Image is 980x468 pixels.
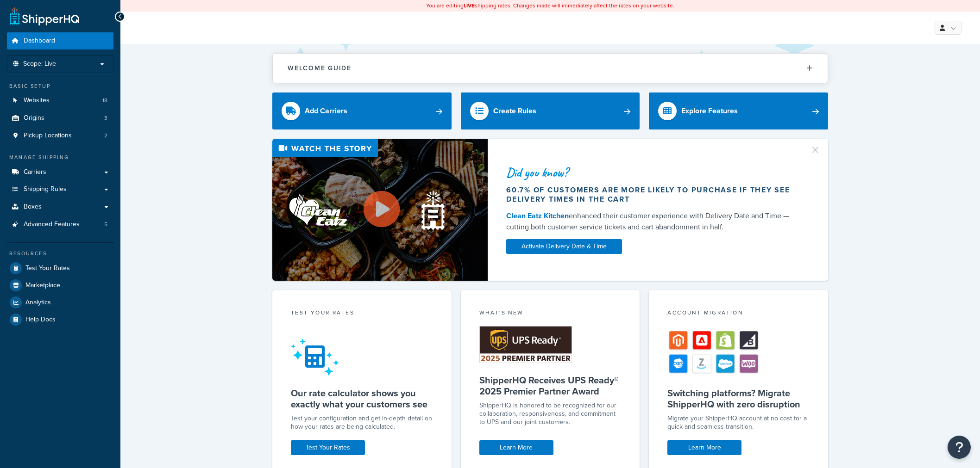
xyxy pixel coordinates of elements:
[25,282,60,289] span: Marketplace
[24,221,80,228] span: Advanced Features
[7,250,113,258] div: Resources
[7,164,113,181] a: Carriers
[464,1,475,10] b: LIVE
[667,308,810,319] div: Account Migration
[24,132,72,140] span: Pickup Locations
[506,210,569,221] a: Clean Eatz Kitchen
[7,198,113,216] a: Boxes
[25,265,70,272] span: Test Your Rates
[461,92,640,129] a: Create Rules
[291,414,433,431] div: Test your configuration and get in-depth detail on how your rates are being calculated.
[7,110,113,127] a: Origins3
[288,65,352,72] h2: Welcome Guide
[506,239,622,254] a: Activate Delivery Date & Time
[291,308,433,319] div: Test your rates
[7,294,113,311] a: Analytics
[667,440,741,455] a: Learn More
[25,316,56,324] span: Help Docs
[25,299,51,307] span: Analytics
[102,97,107,105] span: 18
[24,203,42,211] span: Boxes
[7,92,113,109] a: Websites18
[7,311,113,328] a: Help Docs
[7,127,113,144] a: Pickup Locations2
[667,388,810,410] h5: Switching platforms? Migrate ShipperHQ with zero disruption
[7,277,113,294] a: Marketplace
[7,216,113,233] li: Advanced Features
[24,97,50,105] span: Websites
[7,154,113,161] div: Manage Shipping
[479,375,622,397] h5: ShipperHQ Receives UPS Ready® 2025 Premier Partner Award
[7,127,113,144] li: Pickup Locations
[493,105,536,117] div: Create Rules
[7,92,113,109] li: Websites
[948,436,971,459] button: Open Resource Center
[667,414,810,431] div: Migrate your ShipperHQ account at no cost for a quick and seamless transition.
[104,221,107,228] span: 5
[649,92,828,129] a: Explore Features
[7,181,113,198] a: Shipping Rules
[7,32,113,49] a: Dashboard
[273,54,828,83] button: Welcome Guide
[104,132,107,140] span: 2
[305,105,347,117] div: Add Carriers
[479,308,622,319] div: What's New
[24,168,46,176] span: Carriers
[291,388,433,410] h5: Our rate calculator shows you exactly what your customers see
[479,440,553,455] a: Learn More
[23,60,56,68] span: Scope: Live
[681,105,738,117] div: Explore Features
[506,166,799,179] div: Did you know?
[506,210,799,233] div: enhanced their customer experience with Delivery Date and Time — cutting both customer service ti...
[272,139,488,281] img: Video thumbnail
[7,216,113,233] a: Advanced Features5
[272,92,452,129] a: Add Carriers
[24,114,44,122] span: Origins
[506,185,799,204] div: 60.7% of customers are more likely to purchase if they see delivery times in the cart
[24,185,67,193] span: Shipping Rules
[479,401,622,426] p: ShipperHQ is honored to be recognized for our collaboration, responsiveness, and commitment to UP...
[7,260,113,277] a: Test Your Rates
[291,440,365,455] a: Test Your Rates
[7,82,113,90] div: Basic Setup
[7,110,113,127] li: Origins
[104,114,107,122] span: 3
[24,37,55,45] span: Dashboard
